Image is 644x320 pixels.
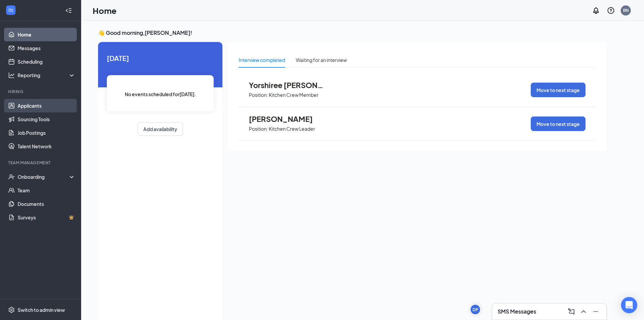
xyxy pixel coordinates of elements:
[8,173,15,180] svg: UserCheck
[18,72,76,79] div: Reporting
[269,92,318,98] p: Kitchen Crew Member
[8,160,74,166] div: Team Management
[566,306,577,317] button: ComposeMessage
[107,53,214,63] span: [DATE]
[607,6,615,15] svg: QuestionInfo
[18,112,75,126] a: Sourcing Tools
[18,184,75,197] a: Team
[18,28,75,41] a: Home
[65,7,72,14] svg: Collapse
[18,306,65,313] div: Switch to admin view
[249,92,268,98] p: Position:
[18,173,70,180] div: Onboarding
[8,89,74,94] div: Hiring
[18,41,75,55] a: Messages
[18,99,75,112] a: Applicants
[592,307,600,316] svg: Minimize
[578,306,589,317] button: ChevronUp
[531,116,586,131] button: Move to next stage
[473,307,478,313] div: DP
[18,55,75,68] a: Scheduling
[98,29,606,37] h3: 👋 Good morning, [PERSON_NAME] !
[8,306,15,313] svg: Settings
[498,308,536,315] h3: SMS Messages
[8,72,15,79] svg: Analysis
[249,81,323,89] span: Yorshiree [PERSON_NAME]
[239,56,285,64] div: Interview completed
[579,307,588,316] svg: ChevronUp
[18,211,75,224] a: SurveysCrown
[621,297,637,313] div: Open Intercom Messenger
[590,306,601,317] button: Minimize
[7,7,14,14] svg: WorkstreamLogo
[567,307,575,316] svg: ComposeMessage
[18,197,75,211] a: Documents
[125,90,196,98] span: No events scheduled for [DATE] .
[531,83,586,97] button: Move to next stage
[249,114,323,123] span: [PERSON_NAME]
[296,56,347,64] div: Waiting for an interview
[18,140,75,153] a: Talent Network
[269,126,315,132] p: Kitchen Crew Leader
[249,126,268,132] p: Position:
[592,6,600,15] svg: Notifications
[93,5,117,16] h1: Home
[18,126,75,140] a: Job Postings
[138,122,183,136] button: Add availability
[623,7,629,13] div: BN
